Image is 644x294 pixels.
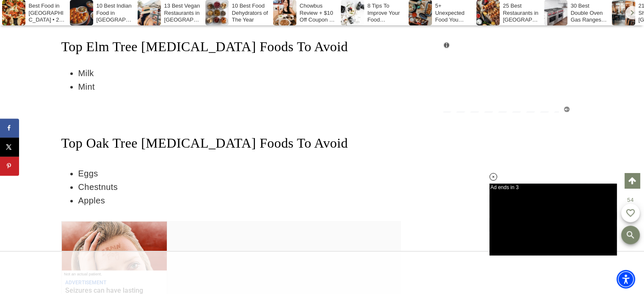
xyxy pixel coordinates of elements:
li: Milk [78,66,401,80]
span: Top Oak Tree [MEDICAL_DATA] Foods To Avoid [61,135,348,151]
iframe: Advertisement [489,184,616,255]
li: Apples [78,194,401,207]
span: Top Elm Tree [MEDICAL_DATA] Foods To Avoid [61,39,348,54]
div: Accessibility Menu [616,270,635,289]
li: Mint [78,80,401,93]
a: Scroll to top [625,173,640,188]
iframe: Advertisement [254,252,390,294]
li: Chestnuts [78,180,401,194]
li: Eggs [78,167,401,180]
